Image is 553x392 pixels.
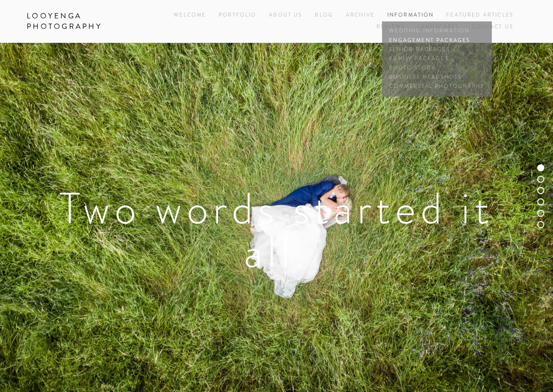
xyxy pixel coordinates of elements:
a: Contact Us [472,21,513,33]
a: About Us [269,10,302,21]
a: Featured Articles [446,10,513,21]
a: Senior Packages [387,45,487,54]
a: Welcome [174,10,206,21]
a: Engagement Packages [387,36,487,45]
a: Commercial Photography [387,82,487,91]
h1: Two words started it all. [27,187,526,274]
a: Portfolio [219,11,256,19]
a: Wedding Information [387,27,487,36]
a: Family Packages [387,54,487,63]
a: Blog [315,10,333,21]
a: Photo Story [387,63,487,73]
a: Reviews [376,21,405,33]
a: Information [387,11,434,19]
a: Archive [346,10,375,21]
a: Business Headshots [387,73,487,82]
a: Looyenga Photography [20,9,134,34]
